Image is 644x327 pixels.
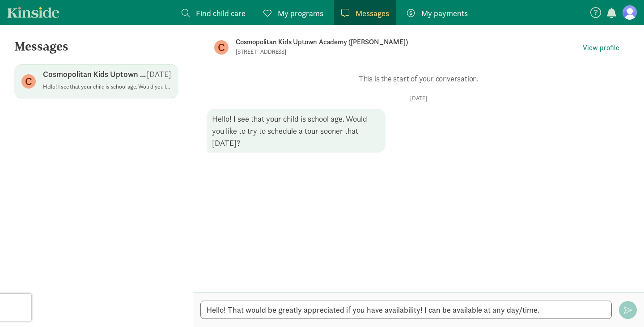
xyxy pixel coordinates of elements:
[43,83,171,90] p: Hello! I see that your child is school age. Would you like to try to schedule a tour sooner that ...
[356,7,389,19] span: Messages
[278,7,323,19] span: My programs
[421,7,468,19] span: My payments
[236,48,455,55] p: [STREET_ADDRESS]
[207,73,631,84] p: This is the start of your conversation.
[207,95,631,102] p: [DATE]
[583,42,619,53] span: View profile
[214,40,229,55] figure: C
[207,109,386,153] div: Hello! I see that your child is school age. Would you like to try to schedule a tour sooner that ...
[236,36,517,48] p: Cosmopolitan Kids Uptown Academy ([PERSON_NAME])
[579,42,623,54] button: View profile
[43,69,147,80] p: Cosmopolitan Kids Uptown Academy ([PERSON_NAME])
[147,69,171,80] p: [DATE]
[7,7,59,18] a: Kinside
[21,74,36,89] figure: C
[196,7,246,19] span: Find child care
[579,41,623,54] a: View profile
